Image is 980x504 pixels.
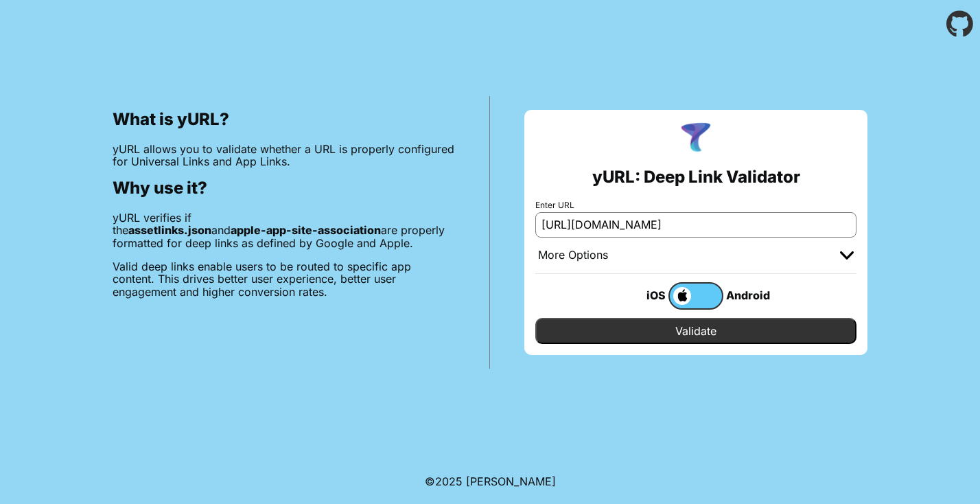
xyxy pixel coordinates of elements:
p: yURL allows you to validate whether a URL is properly configured for Universal Links and App Links. [113,143,455,168]
span: 2025 [435,474,463,488]
input: Validate [535,318,856,344]
b: assetlinks.json [128,223,211,237]
p: yURL verifies if the and are properly formatted for deep links as defined by Google and Apple. [113,211,455,249]
div: Android [723,286,778,304]
label: Enter URL [535,201,856,210]
h2: What is yURL? [113,110,455,129]
footer: © [425,459,556,504]
p: Valid deep links enable users to be routed to specific app content. This drives better user exper... [113,260,455,298]
img: chevron [840,251,854,260]
a: Michael Ibragimchayev's Personal Site [466,474,556,488]
h2: Why use it? [113,179,455,198]
b: apple-app-site-association [231,223,381,237]
input: e.g. https://app.chayev.com/xyx [535,212,856,237]
img: yURL Logo [678,121,714,157]
h2: yURL: Deep Link Validator [592,168,800,187]
div: More Options [538,249,608,262]
div: iOS [614,286,668,304]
